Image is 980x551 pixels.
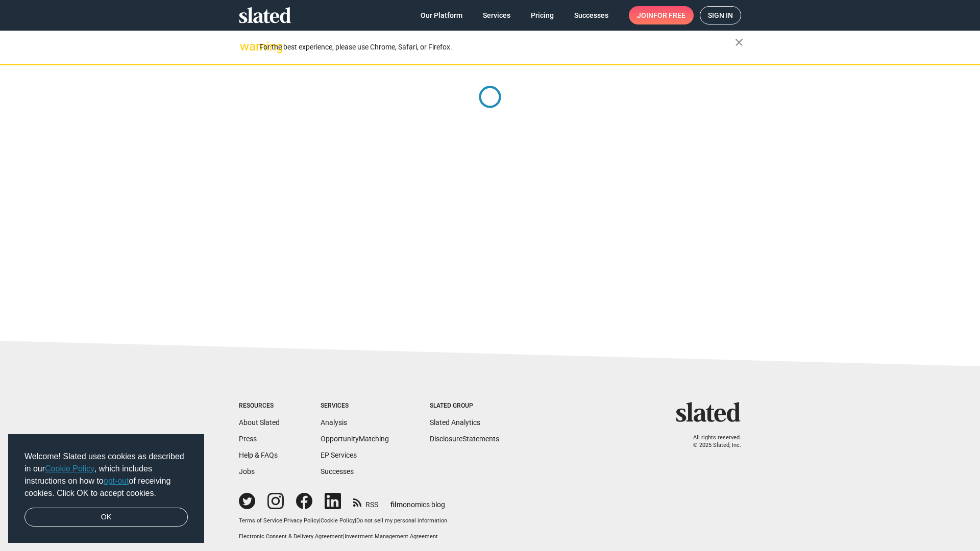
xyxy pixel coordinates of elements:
[355,517,356,524] span: |
[321,451,357,459] a: EP Services
[282,517,284,524] span: |
[45,464,94,473] a: Cookie Policy
[430,435,499,443] a: DisclosureStatements
[531,6,554,24] span: Pricing
[390,492,445,510] a: filmonomics blog
[430,402,499,410] div: Slated Group
[321,435,389,443] a: OpportunityMatching
[345,533,438,540] a: Investment Management Agreement
[24,450,188,499] span: Welcome! Slated uses cookies as described in our , which includes instructions on how to of recei...
[421,6,462,24] span: Our Platform
[240,40,252,53] mat-icon: warning
[708,7,733,24] span: Sign in
[523,6,562,24] a: Pricing
[239,467,255,475] a: Jobs
[430,418,480,427] a: Slated Analytics
[239,533,343,540] a: Electronic Consent & Delivery Agreement
[629,6,694,24] a: Joinfor free
[343,533,345,540] span: |
[475,6,519,24] a: Services
[653,6,685,24] span: for free
[637,6,685,24] span: Join
[321,402,389,410] div: Services
[239,451,278,459] a: Help & FAQs
[356,517,447,525] button: Do not sell my personal information
[239,435,257,443] a: Press
[483,6,510,24] span: Services
[733,36,745,48] mat-icon: close
[574,6,608,24] span: Successes
[239,402,280,410] div: Resources
[566,6,617,24] a: Successes
[321,517,355,524] a: Cookie Policy
[319,517,321,524] span: |
[321,467,354,475] a: Successes
[239,517,282,524] a: Terms of Service
[682,434,741,449] p: All rights reserved. © 2025 Slated, Inc.
[353,494,378,510] a: RSS
[24,508,188,527] a: dismiss cookie message
[321,418,347,427] a: Analysis
[8,434,204,543] div: cookieconsent
[284,517,319,524] a: Privacy Policy
[412,6,471,24] a: Our Platform
[104,477,129,485] a: opt-out
[390,500,403,509] span: film
[700,6,741,24] a: Sign in
[239,418,280,427] a: About Slated
[259,40,735,54] div: For the best experience, please use Chrome, Safari, or Firefox.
